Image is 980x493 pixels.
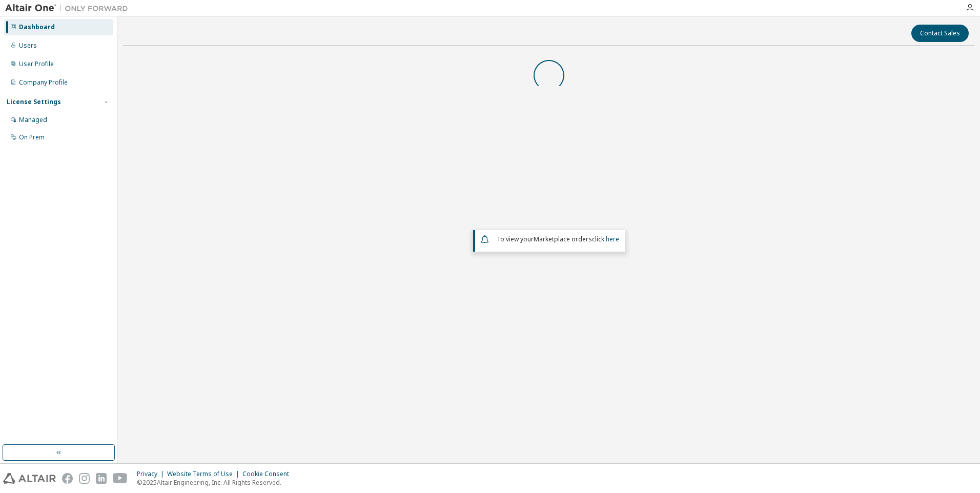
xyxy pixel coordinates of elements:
[242,470,295,478] div: Cookie Consent
[3,473,56,484] img: altair_logo.svg
[79,473,90,484] img: instagram.svg
[19,78,68,87] div: Company Profile
[534,235,592,243] em: Marketplace orders
[96,473,107,484] img: linkedin.svg
[7,98,61,106] div: License Settings
[606,235,619,243] a: here
[911,25,969,42] button: Contact Sales
[167,470,242,478] div: Website Terms of Use
[19,116,47,124] div: Managed
[137,470,167,478] div: Privacy
[19,60,54,68] div: User Profile
[497,235,619,243] span: To view your click
[19,23,55,31] div: Dashboard
[62,473,73,484] img: facebook.svg
[19,133,45,141] div: On Prem
[19,42,37,50] div: Users
[137,478,295,487] p: © 2025 Altair Engineering, Inc. All Rights Reserved.
[113,473,128,484] img: youtube.svg
[5,3,133,13] img: Altair One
